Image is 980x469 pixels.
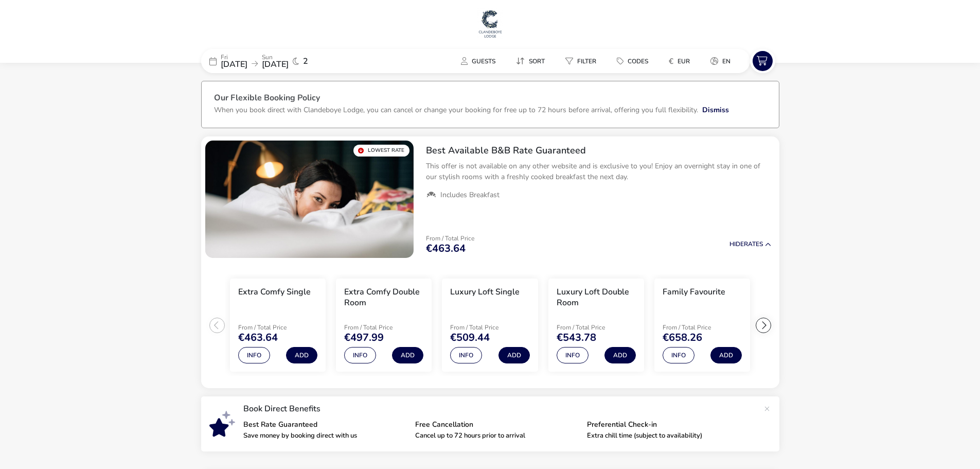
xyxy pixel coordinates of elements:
span: €497.99 [344,333,384,343]
span: [DATE] [262,59,289,70]
swiper-slide: 6 / 7 [755,274,861,376]
button: Info [557,347,589,363]
h2: Best Available B&B Rate Guaranteed [426,145,771,157]
button: Guests [453,54,504,68]
span: Guests [472,57,495,65]
naf-pibe-menu-bar-item: Filter [557,54,609,68]
swiper-slide: 1 / 7 [225,274,331,376]
p: Best Rate Guaranteed [243,421,407,428]
button: Add [392,347,423,363]
p: Save money by booking direct with us [243,432,407,439]
div: Best Available B&B Rate GuaranteedThis offer is not available on any other website and is exclusi... [418,136,779,209]
button: Add [498,347,530,363]
naf-pibe-menu-bar-item: €EUR [661,54,702,68]
h3: Extra Comfy Double Room [344,287,423,308]
img: Main Website [477,8,503,39]
p: Preferential Check-in [587,421,751,428]
p: This offer is not available on any other website and is exclusive to you! Enjoy an overnight stay... [426,161,771,182]
naf-pibe-menu-bar-item: Guests [453,54,508,68]
naf-pibe-menu-bar-item: en [702,54,743,68]
button: Info [663,347,694,363]
div: Fri[DATE]Sun[DATE]2 [201,49,355,73]
h3: Family Favourite [663,287,725,298]
i: € [669,56,673,66]
p: From / Total Price [663,324,742,331]
button: en [702,54,739,68]
p: Fri [221,54,247,60]
button: €EUR [661,54,698,68]
span: 2 [303,57,308,65]
p: From / Total Price [238,324,317,331]
span: EUR [678,57,690,65]
p: Book Direct Benefits [243,405,759,413]
p: Free Cancellation [415,421,579,428]
span: Includes Breakfast [440,190,500,200]
span: [DATE] [221,59,247,70]
h3: Our Flexible Booking Policy [214,94,767,105]
swiper-slide: 4 / 7 [543,274,649,376]
swiper-slide: 1 / 1 [205,141,414,258]
h3: Luxury Loft Single [450,287,520,298]
span: Sort [529,57,545,65]
button: Codes [609,54,656,68]
span: Hide [729,240,744,248]
p: When you book direct with Clandeboye Lodge, you can cancel or change your booking for free up to ... [214,105,698,115]
p: From / Total Price [426,235,474,241]
h3: Extra Comfy Single [238,287,311,298]
h3: Luxury Loft Double Room [557,287,636,308]
span: €463.64 [238,333,278,343]
span: Codes [628,57,648,65]
p: From / Total Price [450,324,529,331]
span: Filter [577,57,596,65]
p: Extra chill time (subject to availability) [587,432,751,439]
button: Dismiss [702,105,729,115]
span: €463.64 [426,244,466,254]
p: From / Total Price [344,324,423,331]
naf-pibe-menu-bar-item: Codes [609,54,661,68]
naf-pibe-menu-bar-item: Sort [508,54,557,68]
swiper-slide: 2 / 7 [331,274,437,376]
span: €543.78 [557,333,596,343]
p: Sun [262,54,289,60]
button: Filter [557,54,604,68]
swiper-slide: 5 / 7 [649,274,755,376]
p: From / Total Price [557,324,636,331]
span: en [722,57,730,65]
button: Sort [508,54,553,68]
button: Add [286,347,317,363]
swiper-slide: 3 / 7 [437,274,543,376]
p: Cancel up to 72 hours prior to arrival [415,432,579,439]
span: €509.44 [450,333,490,343]
button: Info [450,347,482,363]
button: Add [604,347,636,363]
button: HideRates [729,241,771,248]
span: €658.26 [663,333,702,343]
button: Info [344,347,376,363]
button: Add [710,347,742,363]
div: Lowest Rate [353,145,409,157]
button: Info [238,347,270,363]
